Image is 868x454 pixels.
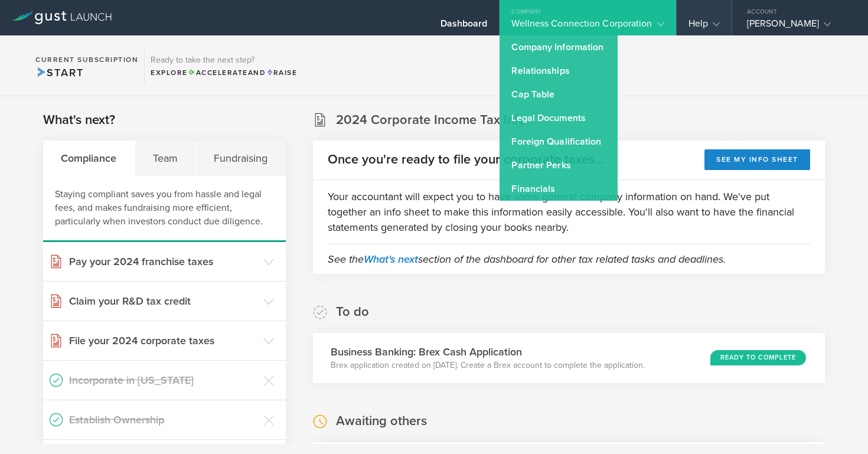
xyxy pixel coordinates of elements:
[196,141,286,176] div: Fundraising
[328,151,603,168] h2: Once you're ready to file your corporate taxes...
[43,176,286,242] div: Staying compliant saves you from hassle and legal fees, and makes fundraising more efficient, par...
[35,56,138,63] h2: Current Subscription
[69,333,257,348] h3: File your 2024 corporate taxes
[511,18,664,35] div: Wellness Connection Corporation
[688,18,720,35] div: Help
[710,350,806,365] div: Ready to Complete
[144,47,303,84] div: Ready to take the next step?ExploreAccelerateandRaise
[69,254,257,269] h3: Pay your 2024 franchise taxes
[364,253,418,266] a: What's next
[328,189,810,235] p: Your accountant will expect you to have some general company information on hand. We've put toget...
[135,141,197,176] div: Team
[747,18,847,35] div: [PERSON_NAME]
[43,112,115,129] h2: What's next?
[69,412,257,427] h3: Establish Ownership
[336,413,427,430] h2: Awaiting others
[336,303,369,321] h2: To do
[313,333,825,383] div: Business Banking: Brex Cash ApplicationBrex application created on [DATE]. Create a Brex account ...
[328,253,726,266] em: See the section of the dashboard for other tax related tasks and deadlines.
[35,66,83,79] span: Start
[440,18,488,35] div: Dashboard
[151,56,297,64] h3: Ready to take the next step?
[43,141,135,176] div: Compliance
[188,68,266,77] span: and
[188,68,248,77] span: Accelerate
[69,373,257,388] h3: Incorporate in [US_STATE]
[704,149,810,170] button: See my info sheet
[266,68,297,77] span: Raise
[151,67,297,78] div: Explore
[69,293,257,309] h3: Claim your R&D tax credit
[331,360,645,371] p: Brex application created on [DATE]. Create a Brex account to complete the application.
[331,344,645,360] h3: Business Banking: Brex Cash Application
[336,112,526,129] h2: 2024 Corporate Income Tax Info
